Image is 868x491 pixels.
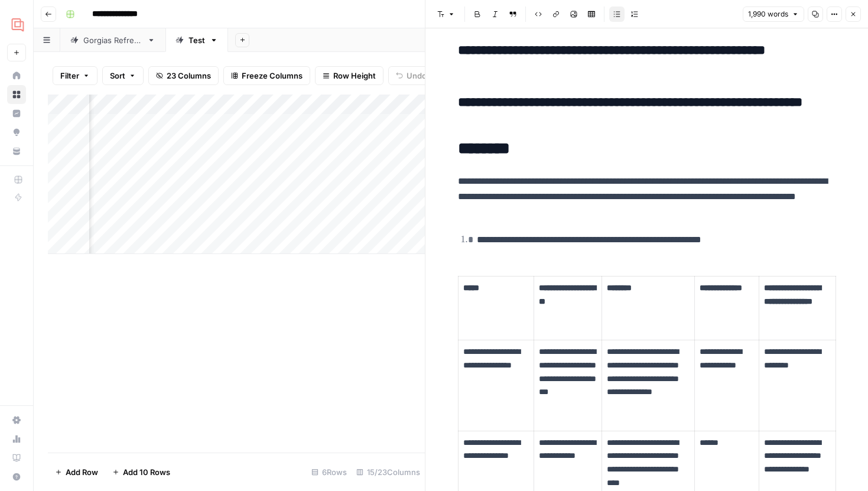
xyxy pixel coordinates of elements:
[242,70,303,82] span: Freeze Columns
[102,66,144,85] button: Sort
[7,142,26,161] a: Your Data
[315,66,383,85] button: Row Height
[53,66,97,85] button: Filter
[7,66,26,85] a: Home
[7,467,26,486] button: Help + Support
[223,66,310,85] button: Freeze Columns
[7,411,26,430] a: Settings
[48,463,105,482] button: Add Row
[7,85,26,104] a: Browse
[7,14,28,35] img: Gorgias Logo
[110,70,125,82] span: Sort
[748,9,788,19] span: 1,990 words
[7,430,26,448] a: Usage
[167,70,211,82] span: 23 Columns
[60,70,79,82] span: Filter
[60,28,165,52] a: Gorgias Refresh
[66,466,98,478] span: Add Row
[388,66,434,85] button: Undo
[333,70,376,82] span: Row Height
[7,9,26,39] button: Workspace: Gorgias
[165,28,228,52] a: Test
[188,34,205,46] div: Test
[7,448,26,467] a: Learning Hub
[7,104,26,123] a: Insights
[743,6,804,22] button: 1,990 words
[83,34,142,46] div: Gorgias Refresh
[7,123,26,142] a: Opportunities
[407,70,427,82] span: Undo
[148,66,219,85] button: 23 Columns
[105,463,177,482] button: Add 10 Rows
[352,463,425,482] div: 15/23 Columns
[123,466,170,478] span: Add 10 Rows
[307,463,352,482] div: 6 Rows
